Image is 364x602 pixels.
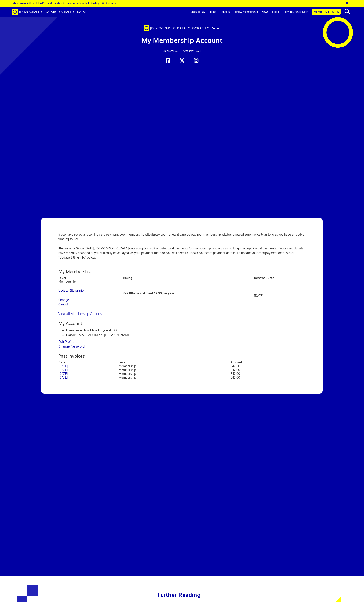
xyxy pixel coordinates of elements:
a: Cancel [58,302,68,306]
li: daviddavid dryden1500 [66,328,306,333]
span: [DEMOGRAPHIC_DATA][GEOGRAPHIC_DATA] [150,26,220,30]
td: £42.00 [231,372,306,376]
h3: Past Invoices [58,353,306,358]
a: Brand [DEMOGRAPHIC_DATA][GEOGRAPHIC_DATA] [9,7,89,17]
a: Edit Profile [58,339,74,344]
td: [DATE] [254,280,306,311]
p: If you have set up a recurring card payment, your membership will display your renewal date below... [58,232,306,241]
a: Membership Area [312,9,341,15]
button: search [341,8,353,16]
span: My Membership Account [141,36,223,44]
a: [DATE] [58,376,68,379]
b: £42.00 [123,291,133,295]
strong: Email: [66,333,76,337]
a: Rates of Pay [188,7,207,17]
td: £42.00 [231,364,306,368]
a: Benefits [218,7,232,17]
a: [DATE] [58,372,68,376]
a: View all Membership Options [58,312,102,316]
span: [DEMOGRAPHIC_DATA][GEOGRAPHIC_DATA] [19,10,86,14]
a: Log out [270,7,283,17]
a: Home [207,7,218,17]
h3: My Memberships [58,269,306,274]
th: Amount [231,360,306,364]
td: Membership [119,368,231,372]
a: Renew Membership [232,7,260,17]
a: Change Password [58,344,85,348]
strong: Latest News: [11,2,27,5]
th: Date [58,360,119,364]
b: £42.00 per year [152,291,174,295]
strong: Please note: [58,246,76,250]
span: Published: [DATE] • [162,50,184,52]
td: Membership [119,372,231,376]
p: Since [DATE], [DEMOGRAPHIC_DATA] only accepts credit or debit card payments for membership, and w... [58,246,306,264]
td: £42.00 [231,368,306,372]
a: Change [58,298,69,302]
td: Membership [119,376,231,379]
a: [DATE] [58,364,68,368]
p: now and then [123,291,254,295]
th: Level [119,360,231,364]
strong: Username: [66,328,83,332]
th: Renewal Date [254,276,306,280]
td: Membership [58,280,123,311]
td: £42.00 [231,376,306,379]
h2: Updated: [DATE] [70,50,294,52]
a: Latest News:Artists’ Union England stands with members who uphold the boycott of Israel → [11,2,117,5]
th: Level [58,276,123,280]
a: [DATE] [58,368,68,372]
span: Further Reading [158,591,201,598]
a: Update Billing Info [58,289,84,292]
li: [EMAIL_ADDRESS][DOMAIN_NAME] [66,333,306,337]
td: Membership [119,364,231,368]
a: My Insurance Docs [283,7,310,17]
a: News [260,7,270,17]
th: Billing [123,276,254,280]
h3: My Account [58,321,306,326]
